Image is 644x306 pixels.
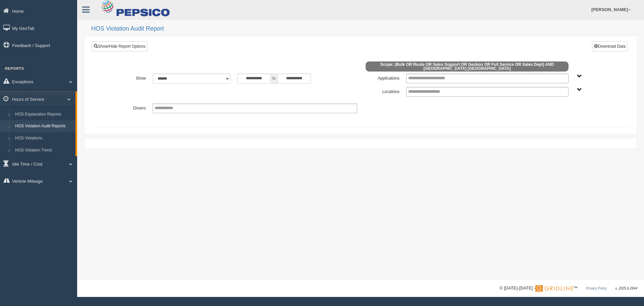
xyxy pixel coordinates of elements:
[535,285,573,292] img: Gridline
[592,41,628,51] button: Download Data
[499,285,637,292] div: © [DATE]-[DATE] - ™
[12,120,75,132] a: HOS Violation Audit Reports
[12,144,75,157] a: HOS Violation Trend
[366,61,569,72] span: Scope: (Bulk OR Route OR Sales Support OR Geobox OR Full Service OR Sales Dept) AND [GEOGRAPHIC_D...
[271,74,277,84] span: to
[586,287,607,290] a: Privacy Policy
[12,108,75,121] a: HOS Explanation Reports
[107,103,149,112] label: Drivers
[12,132,75,144] a: HOS Violations
[361,74,403,82] label: Applications
[615,287,637,290] span: v. 2025.6.2844
[91,26,637,32] h2: HOS Violation Audit Report
[361,87,403,95] label: Locations
[92,41,148,51] a: Show/Hide Report Options
[107,74,149,82] label: Show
